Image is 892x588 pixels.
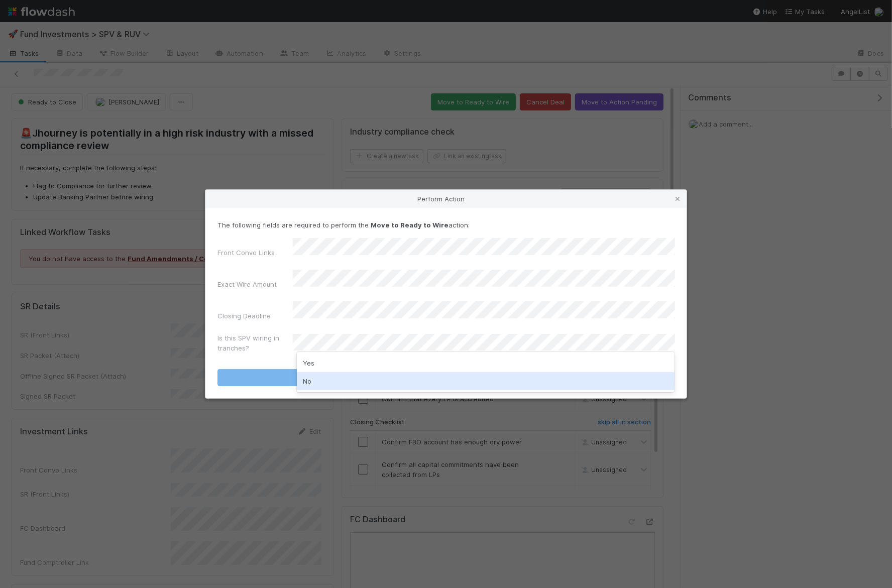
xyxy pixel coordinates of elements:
[297,372,675,390] div: No
[297,354,675,372] div: Yes
[217,369,675,386] button: Move to Ready to Wire
[371,221,449,229] strong: Move to Ready to Wire
[217,311,271,321] label: Closing Deadline
[217,248,275,258] label: Front Convo Links
[205,190,687,208] div: Perform Action
[217,220,675,230] p: The following fields are required to perform the action:
[217,279,277,289] label: Exact Wire Amount
[217,333,293,353] label: Is this SPV wiring in tranches?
